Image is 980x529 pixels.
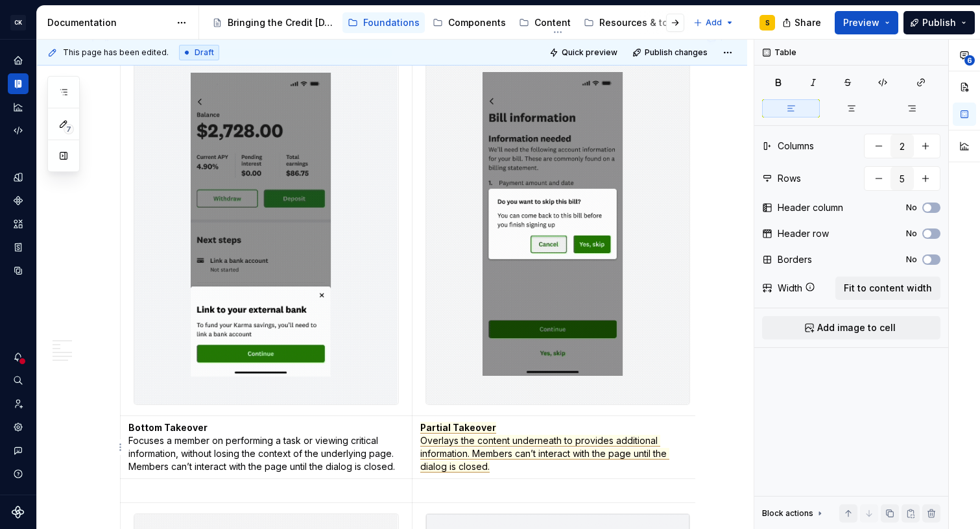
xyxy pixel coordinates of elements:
span: Partial Takeover [420,422,496,434]
button: Quick preview [545,43,623,62]
a: Foundations [342,12,425,33]
a: Assets [8,214,29,234]
span: Add image to cell [817,321,896,334]
span: Overlays the content underneath to provides additional information. Members can’t interact with t... [420,435,669,473]
button: Publish changes [628,43,713,62]
span: Quick preview [562,47,617,58]
div: Bringing the Credit [DATE] brand to life across products [228,16,335,29]
p: Focuses a member on performing a task or viewing critical information, without losing the context... [128,421,404,473]
label: No [906,254,917,265]
div: Rows [778,172,801,185]
button: CK [3,8,34,36]
svg: Supernova Logo [12,506,25,519]
a: Documentation [8,73,29,94]
div: Header column [778,201,843,214]
button: Share [776,11,830,34]
a: Settings [8,417,29,437]
a: Invite team [8,393,29,414]
button: Search ⌘K [8,370,29,391]
div: Components [448,16,506,29]
span: Fit to content width [844,282,932,295]
button: Add [689,14,738,32]
a: Components [427,12,511,33]
div: Header row [778,227,829,240]
div: Borders [778,253,812,266]
div: Foundations [363,16,420,29]
a: Home [8,50,29,71]
img: 98d0658d-db47-429b-8f88-872aadc6280f.gif [134,43,398,404]
a: Storybook stories [8,237,29,258]
span: Publish changes [645,47,708,58]
a: Data sources [8,260,29,281]
span: Draft [195,47,214,58]
label: No [906,203,917,213]
div: Block actions [762,508,813,519]
div: Content [534,16,571,29]
span: Add [706,18,722,28]
button: Publish [903,11,975,34]
button: Preview [835,11,898,34]
a: Resources & tools [579,12,687,33]
span: 6 [964,55,975,66]
div: Width [778,282,802,295]
button: Contact support [8,440,29,461]
a: Content [514,12,576,33]
a: Design tokens [8,167,29,188]
span: Publish [922,16,956,29]
a: Code automation [8,120,29,141]
span: Share [795,16,821,29]
a: Bringing the Credit [DATE] brand to life across products [207,12,340,33]
span: 7 [64,124,74,134]
div: Page tree [207,10,687,36]
div: Columns [778,140,814,153]
button: Fit to content width [835,277,940,300]
span: Preview [843,16,879,29]
img: dd71d914-027a-404a-a8c5-9ace9e3bd5c6.gif [426,43,689,404]
span: This page has been edited. [63,47,169,58]
div: Documentation [47,16,170,29]
button: Add image to cell [762,316,940,339]
div: Resources & tools [599,16,682,29]
a: Analytics [8,97,29,117]
strong: Bottom Takeover [128,422,208,433]
a: Components [8,190,29,211]
button: Notifications [8,347,29,367]
div: Block actions [762,504,825,523]
div: S [765,18,770,28]
div: CK [10,15,26,31]
label: No [906,228,917,239]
